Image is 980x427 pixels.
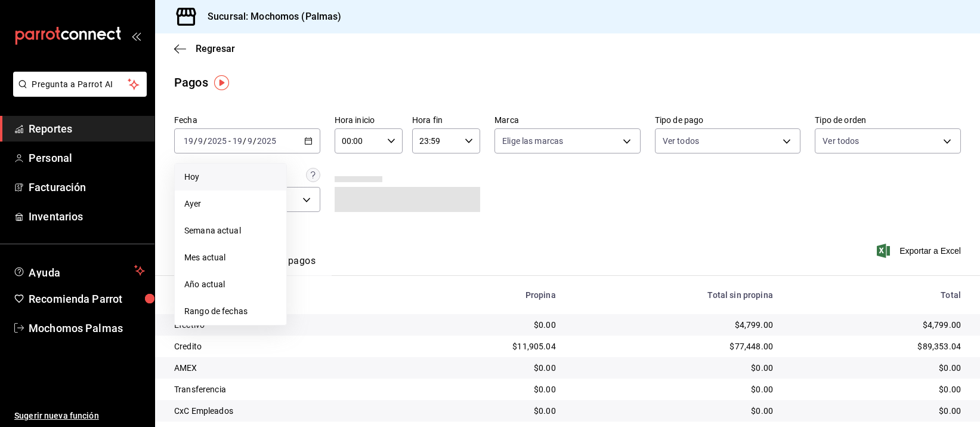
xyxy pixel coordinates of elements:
[29,291,145,307] span: Recomienda Parrot
[174,405,395,417] div: CxC Empleados
[32,78,128,91] span: Pregunta a Parrot AI
[502,135,563,147] span: Elige las marcas
[792,405,961,417] div: $0.00
[415,362,556,374] div: $0.00
[198,10,342,24] h3: Sucursal: Mochomos (Palmas)
[575,362,773,374] div: $0.00
[815,116,961,125] label: Tipo de orden
[8,87,147,99] a: Pregunta a Parrot AI
[174,362,395,374] div: AMEX
[184,251,277,264] span: Mes actual
[29,263,129,278] span: Ayuda
[29,320,145,336] span: Mochomos Palmas
[253,136,256,146] span: /
[655,116,801,125] label: Tipo de pago
[271,255,316,275] button: Ver pagos
[247,136,253,146] input: --
[29,121,145,137] span: Reportes
[412,116,480,125] label: Hora fin
[184,171,277,183] span: Hoy
[792,319,961,331] div: $4,799.00
[232,136,243,146] input: --
[29,179,145,195] span: Facturación
[663,135,699,147] span: Ver todos
[228,136,231,146] span: -
[415,405,556,417] div: $0.00
[174,340,395,352] div: Credito
[131,31,141,41] button: open_drawer_menu
[415,340,556,352] div: $11,905.04
[256,136,277,146] input: ----
[823,135,859,147] span: Ver todos
[184,305,277,318] span: Rango de fechas
[415,290,556,300] div: Propina
[792,340,961,352] div: $89,353.04
[197,136,203,146] input: --
[207,136,227,146] input: ----
[575,290,773,300] div: Total sin propina
[335,116,403,125] label: Hora inicio
[415,319,556,331] div: $0.00
[792,362,961,374] div: $0.00
[13,72,147,97] button: Pregunta a Parrot AI
[184,225,277,237] span: Semana actual
[214,75,229,90] img: Tooltip marker
[792,383,961,395] div: $0.00
[184,198,277,210] span: Ayer
[29,208,145,225] span: Inventarios
[879,244,961,258] button: Exportar a Excel
[203,136,207,146] span: /
[415,383,556,395] div: $0.00
[174,116,320,125] label: Fecha
[196,43,235,54] span: Regresar
[174,383,395,395] div: Transferencia
[174,43,235,54] button: Regresar
[14,410,145,422] span: Sugerir nueva función
[575,405,773,417] div: $0.00
[243,136,246,146] span: /
[29,150,145,166] span: Personal
[183,136,194,146] input: --
[575,319,773,331] div: $4,799.00
[174,73,208,91] div: Pagos
[494,116,641,125] label: Marca
[194,136,197,146] span: /
[575,383,773,395] div: $0.00
[792,290,961,300] div: Total
[184,278,277,291] span: Año actual
[575,340,773,352] div: $77,448.00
